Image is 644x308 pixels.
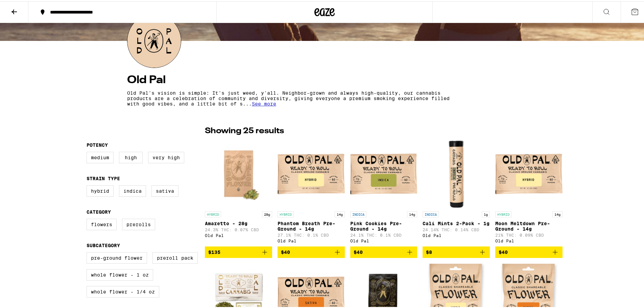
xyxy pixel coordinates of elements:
p: 1g [482,210,490,216]
p: 27.1% THC: 0.1% CBD [278,232,345,236]
label: Very High [148,150,184,162]
button: Add to bag [423,245,490,257]
div: Old Pal [278,237,345,242]
div: Old Pal [205,232,272,236]
span: $40 [499,248,508,254]
div: Old Pal [350,237,418,242]
label: Sativa [151,184,178,195]
p: 14g [407,210,417,216]
p: HYBRID [495,210,511,216]
a: Open page for Moon Meltdown Pre-Ground - 14g from Old Pal [495,139,563,245]
label: Flowers [87,217,117,229]
p: INDICA [423,210,439,216]
a: Open page for Phantom Breath Pre-Ground - 14g from Old Pal [278,139,345,245]
a: Open page for Pink Cookies Pre-Ground - 14g from Old Pal [350,139,418,245]
legend: Strain Type [87,174,120,180]
p: HYBRID [278,210,294,216]
img: Old Pal - Moon Meltdown Pre-Ground - 14g [495,139,563,207]
span: Hi. Need any help? [4,5,49,10]
p: HYBRID [205,210,221,216]
p: 24.1% THC: 0.1% CBD [350,232,418,236]
label: Indica [119,184,146,195]
img: Old Pal - Amaretto - 28g [205,139,272,207]
legend: Potency [87,141,108,146]
p: 21% THC: 0.09% CBD [495,232,563,236]
img: Old Pal - Cali Mints 2-Pack - 1g [423,139,490,207]
p: Amaretto - 28g [205,219,272,225]
p: Showing 25 results [205,124,284,136]
button: Add to bag [495,245,563,257]
div: Old Pal [423,232,490,236]
div: Old Pal [495,237,563,242]
p: Old Pal's vision is simple: It's just weed, y'all. Neighbor-grown and always high-quality, our ca... [127,89,462,105]
label: Whole Flower - 1/4 oz [87,285,159,296]
p: INDICA [350,210,366,216]
p: 24.14% THC: 0.14% CBD [423,226,490,231]
label: Preroll Pack [152,251,198,262]
a: Open page for Cali Mints 2-Pack - 1g from Old Pal [423,139,490,245]
button: Add to bag [205,245,272,257]
button: Add to bag [350,245,418,257]
label: Pre-ground Flower [87,251,147,262]
p: 28g [262,210,272,216]
p: 14g [552,210,563,216]
legend: Subcategory [87,241,120,247]
span: $40 [354,248,363,254]
legend: Category [87,208,111,213]
span: $135 [208,248,220,254]
label: Hybrid [87,184,114,195]
p: Moon Meltdown Pre-Ground - 14g [495,219,563,230]
span: $40 [281,248,290,254]
span: See more [252,100,276,105]
img: Old Pal logo [127,13,181,66]
label: Whole Flower - 1 oz [87,268,153,279]
label: Medium [87,150,114,162]
p: 24.3% THC: 0.07% CBD [205,226,272,231]
p: 14g [335,210,345,216]
p: Pink Cookies Pre-Ground - 14g [350,219,418,230]
img: Old Pal - Phantom Breath Pre-Ground - 14g [278,139,345,207]
a: Open page for Amaretto - 28g from Old Pal [205,139,272,245]
span: $8 [426,248,432,254]
button: Add to bag [278,245,345,257]
img: Old Pal - Pink Cookies Pre-Ground - 14g [350,139,418,207]
label: Prerolls [122,217,155,229]
p: Cali Mints 2-Pack - 1g [423,219,490,225]
h4: Old Pal [127,73,522,84]
p: Phantom Breath Pre-Ground - 14g [278,219,345,230]
label: High [119,150,143,162]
